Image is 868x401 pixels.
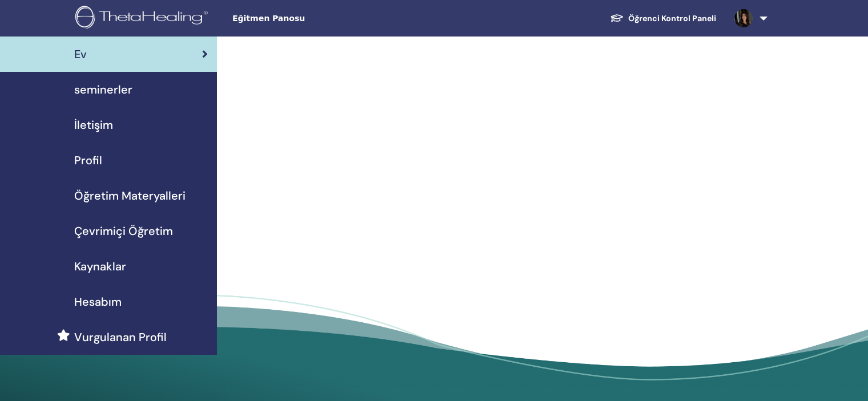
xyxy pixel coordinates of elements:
img: default.jpg [734,9,753,27]
span: Hesabım [74,293,122,310]
span: Ev [74,46,87,63]
span: Kaynaklar [74,258,126,275]
a: Öğrenci Kontrol Paneli [601,8,725,29]
span: Öğretim Materyalleri [74,187,185,204]
span: Çevrimiçi Öğretim [74,222,173,240]
span: Eğitmen Panosu [232,13,403,25]
span: seminerler [74,81,132,98]
img: graduation-cap-white.svg [610,13,624,23]
img: logo.png [75,6,212,31]
span: İletişim [74,116,113,133]
span: Profil [74,152,102,169]
span: Vurgulanan Profil [74,329,167,346]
